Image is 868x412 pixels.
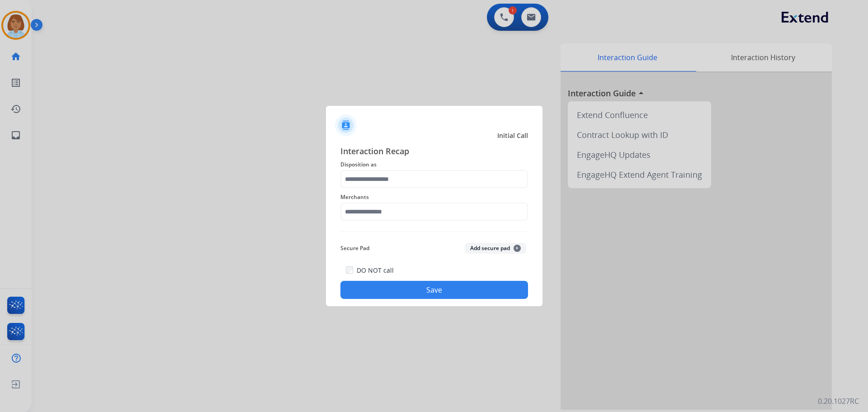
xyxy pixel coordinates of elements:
span: Initial Call [497,131,528,140]
img: contactIcon [335,114,357,136]
button: Add secure pad+ [465,243,526,254]
span: Merchants [340,192,528,203]
span: Disposition as [340,159,528,170]
label: DO NOT call [357,266,394,275]
span: Interaction Recap [340,145,528,159]
p: 0.20.1027RC [818,396,859,407]
span: + [514,245,521,252]
img: contact-recap-line.svg [340,232,528,232]
button: Save [340,281,528,299]
span: Secure Pad [340,243,369,254]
